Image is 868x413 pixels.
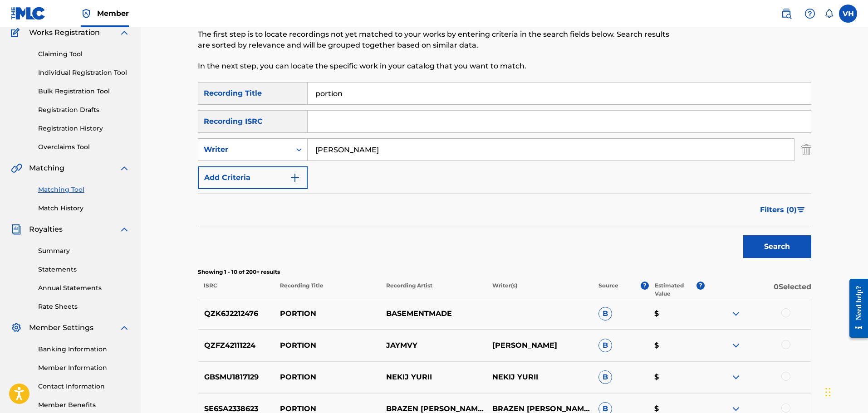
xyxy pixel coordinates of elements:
p: GBSMU1817129 [198,372,275,383]
div: Notifications [824,9,834,18]
img: 9d2ae6d4665cec9f34b9.svg [289,172,300,183]
p: The first step is to locate recordings not yet matched to your works by entering criteria in the ... [198,29,670,51]
a: Individual Registration Tool [38,68,130,78]
a: Overclaims Tool [38,142,130,152]
a: Match History [38,204,130,213]
p: $ [648,340,705,351]
a: Rate Sheets [38,302,130,311]
p: $ [648,372,705,383]
div: Help [801,5,819,23]
div: User Menu [839,5,857,23]
p: Estimated Value [655,282,696,298]
p: BASEMENTMADE [380,308,486,319]
img: Works Registration [11,27,23,38]
p: QZK6J2212476 [198,308,275,319]
p: PORTION [274,372,380,383]
span: ? [696,282,705,290]
span: Filters ( 0 ) [760,204,797,215]
p: Showing 1 - 10 of 200+ results [198,268,811,276]
img: expand [119,322,130,333]
form: Search Form [198,82,811,262]
iframe: Resource Center [843,272,868,345]
span: B [598,307,612,321]
img: expand [119,163,130,174]
p: JAYMVY [380,340,486,351]
img: expand [119,224,130,235]
img: Matching [11,163,22,174]
img: Top Rightsholder [81,8,92,19]
p: QZFZ42111224 [198,340,275,351]
p: Source [598,282,618,298]
img: filter [797,207,805,213]
a: Member Information [38,363,130,373]
span: Member [97,8,129,19]
img: expand [119,27,130,38]
img: search [781,8,792,19]
a: Banking Information [38,345,130,354]
a: Member Benefits [38,400,130,410]
button: Filters (0) [755,199,811,221]
div: Drag [825,379,831,406]
span: Royalties [29,224,63,235]
div: Writer [204,144,285,155]
p: NEKIJ YURII [380,372,486,383]
img: expand [731,340,741,351]
p: [PERSON_NAME] [486,340,593,351]
a: Claiming Tool [38,49,130,59]
a: Matching Tool [38,185,130,194]
img: MLC Logo [11,7,46,20]
span: Works Registration [29,27,100,38]
a: Public Search [777,5,795,23]
span: B [598,339,612,352]
p: Writer(s) [486,282,593,298]
p: ISRC [198,282,274,298]
p: Recording Title [274,282,380,298]
span: Member Settings [29,322,93,333]
a: Registration Drafts [38,105,130,115]
p: PORTION [274,340,380,351]
a: Bulk Registration Tool [38,87,130,96]
img: expand [731,308,741,319]
a: Annual Statements [38,283,130,293]
a: Statements [38,265,130,274]
a: Summary [38,246,130,256]
p: $ [648,308,705,319]
p: NEKIJ YURII [486,372,593,383]
a: Contact Information [38,382,130,391]
span: Matching [29,163,64,174]
button: Search [743,235,811,258]
img: help [804,8,815,19]
button: Add Criteria [198,166,308,189]
p: In the next step, you can locate the specific work in your catalog that you want to match. [198,61,670,72]
p: PORTION [274,308,380,319]
span: B [598,370,612,384]
img: Member Settings [11,322,22,333]
p: 0 Selected [705,282,811,298]
p: Recording Artist [380,282,486,298]
a: Registration History [38,124,130,133]
img: Royalties [11,224,22,235]
span: ? [641,282,649,290]
img: Delete Criterion [801,138,811,161]
img: expand [731,372,741,383]
iframe: Chat Widget [823,369,868,413]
